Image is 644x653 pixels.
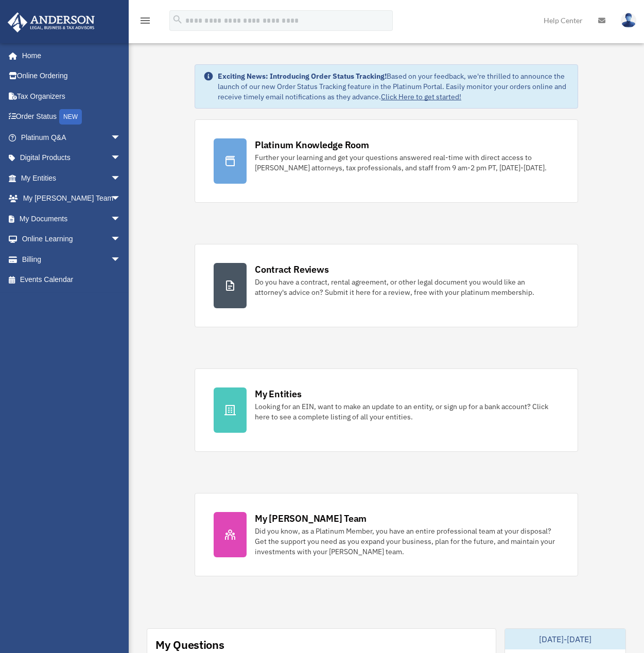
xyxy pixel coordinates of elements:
a: Online Ordering [7,66,136,86]
span: arrow_drop_down [111,208,131,230]
div: My [PERSON_NAME] Team [255,512,367,525]
div: Based on your feedback, we're thrilled to announce the launch of our new Order Status Tracking fe... [218,71,569,102]
a: Events Calendar [7,270,136,290]
span: arrow_drop_down [111,229,131,250]
a: My Documentsarrow_drop_down [7,208,136,229]
a: My [PERSON_NAME] Team Did you know, as a Platinum Member, you have an entire professional team at... [195,493,578,576]
span: arrow_drop_down [111,127,131,148]
span: arrow_drop_down [111,249,131,270]
img: User Pic [621,13,636,28]
div: My Questions [155,637,224,652]
div: My Entities [255,387,301,400]
div: Did you know, as a Platinum Member, you have an entire professional team at your disposal? Get th... [255,526,559,557]
div: [DATE]-[DATE] [505,629,625,649]
a: My [PERSON_NAME] Teamarrow_drop_down [7,188,136,209]
div: Further your learning and get your questions answered real-time with direct access to [PERSON_NAM... [255,152,559,173]
a: Billingarrow_drop_down [7,249,136,270]
a: Click Here to get started! [381,92,461,101]
strong: Exciting News: Introducing Order Status Tracking! [218,72,387,81]
i: search [172,14,183,25]
span: arrow_drop_down [111,148,131,169]
a: Home [7,45,131,66]
a: Digital Productsarrow_drop_down [7,148,136,168]
span: arrow_drop_down [111,188,131,209]
a: Online Learningarrow_drop_down [7,229,136,250]
a: Order StatusNEW [7,107,136,128]
a: My Entities Looking for an EIN, want to make an update to an entity, or sign up for a bank accoun... [195,368,578,452]
a: Platinum Q&Aarrow_drop_down [7,127,136,148]
a: My Entitiesarrow_drop_down [7,168,136,188]
div: Contract Reviews [255,263,328,276]
a: Contract Reviews Do you have a contract, rental agreement, or other legal document you would like... [195,244,578,327]
span: arrow_drop_down [111,168,131,189]
div: Platinum Knowledge Room [255,138,369,151]
div: Looking for an EIN, want to make an update to an entity, or sign up for a bank account? Click her... [255,401,559,422]
i: menu [139,14,151,27]
a: menu [139,18,151,27]
a: Tax Organizers [7,86,136,107]
div: NEW [59,109,82,125]
div: Do you have a contract, rental agreement, or other legal document you would like an attorney's ad... [255,277,559,297]
img: Anderson Advisors Platinum Portal [5,12,98,32]
a: Platinum Knowledge Room Further your learning and get your questions answered real-time with dire... [195,119,578,203]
